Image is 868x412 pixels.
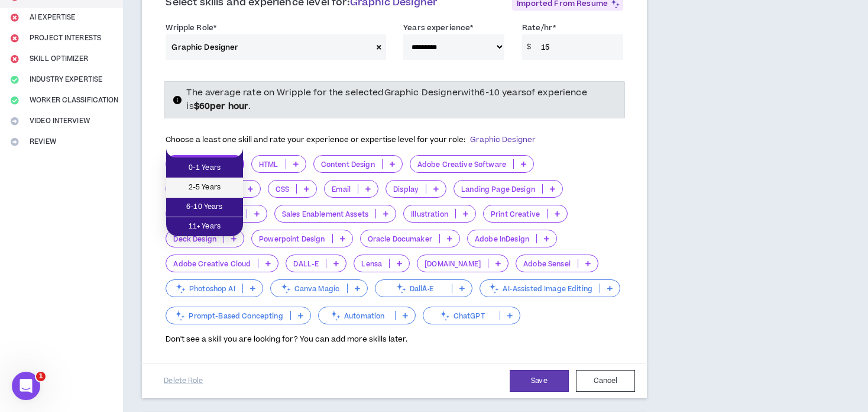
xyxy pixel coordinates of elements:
[354,259,389,268] p: Lensa
[470,134,536,145] span: Graphic Designer
[194,100,249,112] strong: $ 60 per hour
[510,370,569,392] button: Save
[166,18,216,37] label: Wripple Role
[268,185,296,194] p: CSS
[522,18,556,37] label: Rate/hr
[403,18,473,37] label: Years experience
[468,234,536,243] p: Adobe InDesign
[454,185,542,194] p: Landing Page Design
[375,284,452,293] p: DallÂ·E
[576,370,635,392] button: Cancel
[484,210,547,218] p: Print Creative
[166,34,372,60] input: (e.g. User Experience, Visual & UI, Technical PM, etc.)
[325,185,358,194] p: Email
[314,160,382,169] p: Content Design
[423,311,500,320] p: ChatGPT
[166,234,224,243] p: Deck Design
[480,284,600,293] p: AI-Assisted Image Editing
[535,34,623,60] input: Ex. $75
[12,372,40,400] iframe: Intercom live chat
[286,259,326,268] p: DALL-E
[361,234,439,243] p: Oracle Documaker
[166,311,290,320] p: Prompt-Based Concepting
[522,34,536,60] span: $
[417,259,488,268] p: [DOMAIN_NAME]
[166,284,242,293] p: Photoshop AI
[186,86,587,112] span: The average rate on Wripple for the selected Graphic Designer with 6-10 years of experience is .
[166,334,407,345] span: Don't see a skill you are looking for? You can add more skills later.
[252,234,332,243] p: Powerpoint Design
[173,162,236,175] span: 0-1 Years
[404,210,455,218] p: Illustration
[516,259,578,268] p: Adobe Sensei
[319,311,395,320] p: Automation
[173,220,236,233] span: 11+ Years
[386,185,426,194] p: Display
[166,259,258,268] p: Adobe Creative Cloud
[252,160,286,169] p: HTML
[173,96,182,104] span: info-circle
[410,160,513,169] p: Adobe Creative Software
[173,181,236,194] span: 2-5 Years
[275,210,375,218] p: Sales Enablement Assets
[36,372,46,381] span: 1
[166,134,536,145] span: Choose a least one skill and rate your experience or expertise level for your role:
[173,201,236,214] span: 6-10 Years
[154,371,213,391] button: Delete Role
[271,284,347,293] p: Canva Magic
